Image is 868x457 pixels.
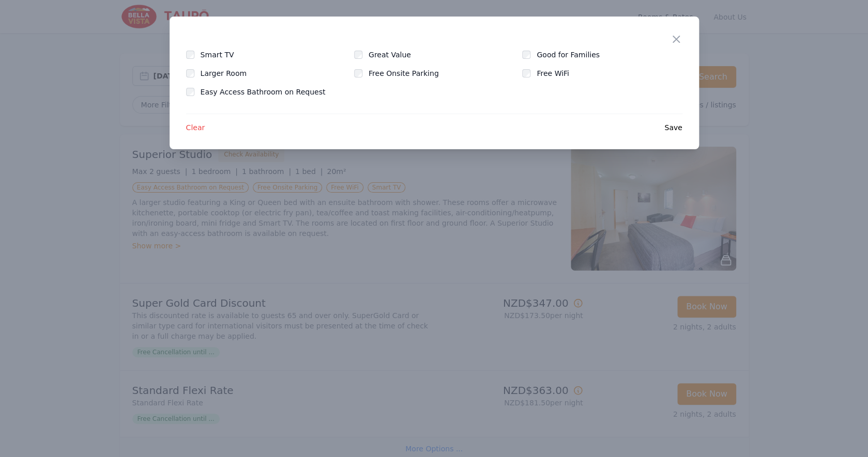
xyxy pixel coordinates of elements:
[369,68,451,78] label: Free Onsite Parking
[186,122,205,133] span: Clear
[201,68,259,78] label: Larger Room
[369,50,423,60] label: Great Value
[201,50,247,60] label: Smart TV
[664,122,682,133] span: Save
[537,50,612,60] label: Good for Families
[537,68,582,78] label: Free WiFi
[201,87,338,97] label: Easy Access Bathroom on Request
